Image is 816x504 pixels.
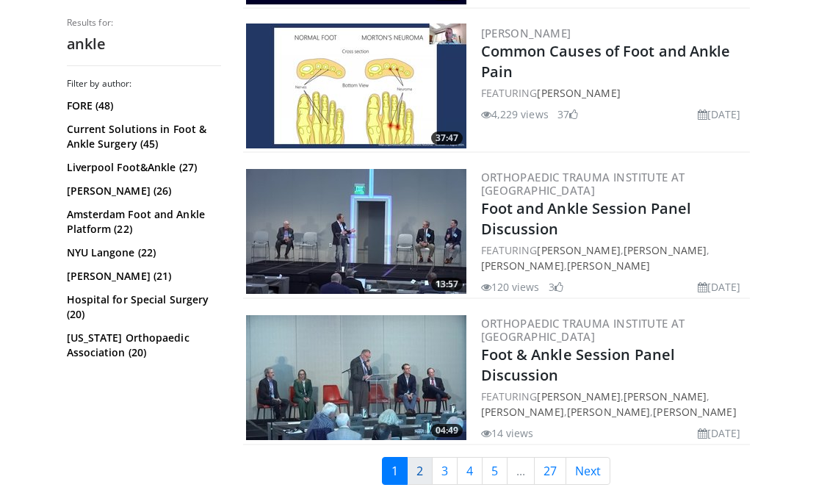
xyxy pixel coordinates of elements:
[67,35,221,54] h2: ankle
[457,457,483,485] a: 4
[67,17,221,29] p: Results for:
[624,389,707,403] a: [PERSON_NAME]
[481,316,685,344] a: Orthopaedic Trauma Institute at [GEOGRAPHIC_DATA]
[67,98,217,113] a: FORE (48)
[481,107,549,122] li: 4,229 views
[481,425,534,441] li: 14 views
[481,405,564,419] a: [PERSON_NAME]
[246,169,466,294] img: 8970f8e1-af41-4fb8-bd94-3e47a5a540c0.300x170_q85_crop-smart_upscale.jpg
[481,85,747,101] div: FEATURING
[481,198,692,239] a: Foot and Ankle Session Panel Discussion
[382,457,408,485] a: 1
[698,107,741,122] li: [DATE]
[407,457,433,485] a: 2
[481,345,676,385] a: Foot & Ankle Session Panel Discussion
[481,170,685,198] a: Orthopaedic Trauma Institute at [GEOGRAPHIC_DATA]
[431,278,463,291] span: 13:57
[67,184,217,198] a: [PERSON_NAME] (26)
[566,457,610,485] a: Next
[431,424,463,437] span: 04:49
[246,315,466,440] a: 04:49
[557,107,578,122] li: 37
[67,122,217,151] a: Current Solutions in Foot & Ankle Surgery (45)
[537,243,620,257] a: [PERSON_NAME]
[481,242,747,273] div: FEATURING , , ,
[243,457,750,485] nav: Search results pages
[67,269,217,284] a: [PERSON_NAME] (21)
[67,245,217,260] a: NYU Langone (22)
[67,292,217,322] a: Hospital for Special Surgery (20)
[481,389,747,420] div: FEATURING , , , ,
[67,207,217,237] a: Amsterdam Foot and Ankle Platform (22)
[431,132,463,145] span: 37:47
[567,259,650,273] a: [PERSON_NAME]
[698,279,741,295] li: [DATE]
[246,169,466,294] a: 13:57
[246,24,466,148] img: 81a58948-d726-4d34-9d04-63a775dda420.300x170_q85_crop-smart_upscale.jpg
[537,86,620,100] a: [PERSON_NAME]
[482,457,508,485] a: 5
[481,26,571,40] a: [PERSON_NAME]
[624,243,707,257] a: [PERSON_NAME]
[67,331,217,360] a: [US_STATE] Orthopaedic Association (20)
[534,457,566,485] a: 27
[549,279,563,295] li: 3
[653,405,736,419] a: [PERSON_NAME]
[537,389,620,403] a: [PERSON_NAME]
[481,41,731,82] a: Common Causes of Foot and Ankle Pain
[567,405,650,419] a: [PERSON_NAME]
[246,315,466,440] img: 3ad3411b-04ca-4a34-9288-bbcd4a81b873.300x170_q85_crop-smart_upscale.jpg
[67,160,217,175] a: Liverpool Foot&Ankle (27)
[67,78,221,90] h3: Filter by author:
[698,425,741,441] li: [DATE]
[481,259,564,273] a: [PERSON_NAME]
[246,24,466,148] a: 37:47
[481,279,540,295] li: 120 views
[432,457,458,485] a: 3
